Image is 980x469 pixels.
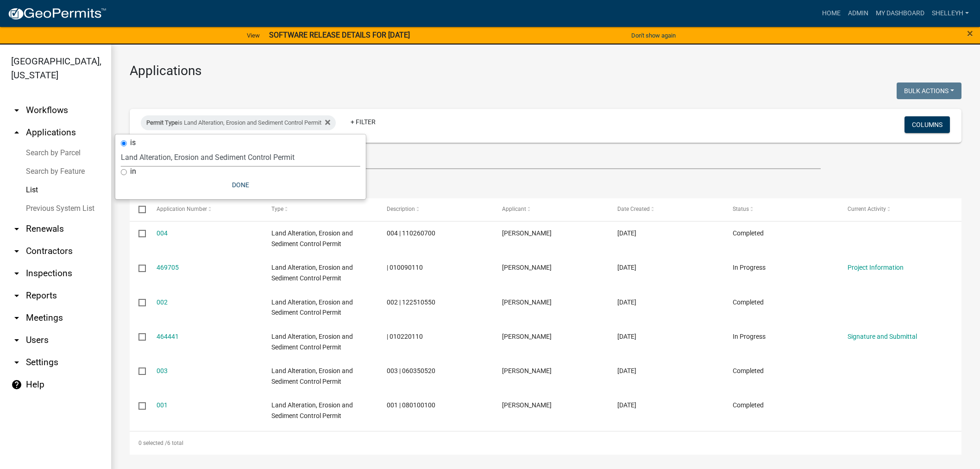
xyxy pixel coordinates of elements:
a: Signature and Submittal [848,333,917,340]
span: × [967,27,973,40]
a: View [243,28,264,43]
a: Admin [844,5,872,22]
span: 08/15/2025 [617,333,636,340]
span: Status [733,206,749,212]
datatable-header-cell: Description [378,198,493,221]
span: 0 selected / [138,440,167,446]
datatable-header-cell: Date Created [609,198,724,221]
span: In Progress [733,333,766,340]
span: Land Alteration, Erosion and Sediment Control Permit [271,333,353,351]
i: arrow_drop_down [11,105,22,116]
span: Land Alteration, Erosion and Sediment Control Permit [271,264,353,282]
label: in [130,168,136,175]
span: Current Activity [848,206,886,212]
span: | 010090110 [387,264,423,271]
span: Land Alteration, Erosion and Sediment Control Permit [271,298,353,317]
a: 001 [157,401,168,409]
span: 003 | 060350520 [387,367,435,374]
span: Kyle Skoglund [502,229,552,237]
span: Date Created [617,206,650,212]
a: shelleyh [928,5,973,22]
a: 003 [157,367,168,374]
strong: SOFTWARE RELEASE DETAILS FOR [DATE] [269,31,410,39]
a: 002 [157,298,168,306]
a: Project Information [848,264,904,271]
i: arrow_drop_down [11,290,22,301]
i: arrow_drop_down [11,223,22,234]
button: Done [121,177,360,193]
span: Completed [733,367,764,374]
span: 001 | 080100100 [387,401,435,409]
span: Permit Type [146,119,178,126]
span: 08/26/2025 [617,264,636,271]
span: Completed [733,298,764,306]
i: arrow_drop_down [11,246,22,257]
span: Tad Anderson [502,264,552,271]
span: Type [271,206,283,212]
span: Applicant [502,206,526,212]
datatable-header-cell: Current Activity [839,198,954,221]
a: 004 [157,229,168,237]
label: is [130,139,136,146]
i: arrow_drop_down [11,312,22,323]
a: + Filter [343,114,383,130]
span: 08/22/2025 [617,298,636,306]
i: arrow_drop_up [11,127,22,138]
span: Land Alteration, Erosion and Sediment Control Permit [271,401,353,419]
span: Steve Kiesle [502,298,552,306]
span: 09/04/2025 [617,229,636,237]
span: Brian Zabel [502,333,552,340]
button: Columns [905,116,950,133]
datatable-header-cell: Application Number [147,198,263,221]
span: LeAnn Erickson [502,367,552,374]
i: arrow_drop_down [11,268,22,279]
span: Completed [733,401,764,409]
span: 004 | 110260700 [387,229,435,237]
a: 469705 [157,264,179,271]
span: Completed [733,229,764,237]
span: 08/15/2025 [617,367,636,374]
div: 6 total [130,431,961,455]
i: arrow_drop_down [11,357,22,368]
span: Application Number [157,206,207,212]
span: Description [387,206,415,212]
a: My Dashboard [872,5,928,22]
a: 464441 [157,333,179,340]
span: michele Lee eaton [502,401,552,409]
button: Close [967,28,973,39]
span: In Progress [733,264,766,271]
input: Search for applications [130,150,821,169]
div: is Land Alteration, Erosion and Sediment Control Permit [141,115,336,130]
i: arrow_drop_down [11,335,22,346]
span: 08/07/2025 [617,401,636,409]
span: Land Alteration, Erosion and Sediment Control Permit [271,367,353,385]
span: | 010220110 [387,333,423,340]
datatable-header-cell: Applicant [493,198,609,221]
datatable-header-cell: Type [263,198,378,221]
i: help [11,379,22,390]
span: 002 | 122510550 [387,298,435,306]
button: Bulk Actions [897,82,961,99]
span: Land Alteration, Erosion and Sediment Control Permit [271,229,353,247]
datatable-header-cell: Select [130,198,147,221]
datatable-header-cell: Status [723,198,839,221]
h3: Applications [130,63,961,79]
a: Home [818,5,844,22]
button: Don't show again [628,28,679,43]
